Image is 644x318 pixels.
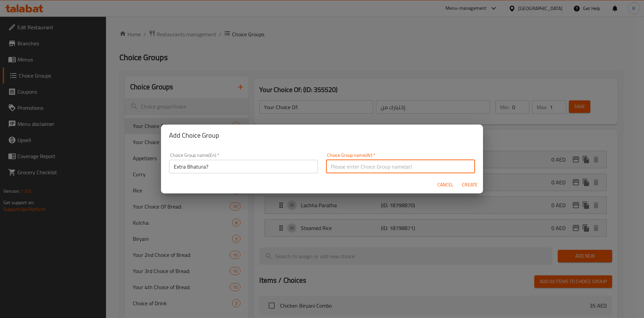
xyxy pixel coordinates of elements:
h2: Add Choice Group [169,130,475,141]
input: Please enter Choice Group name(en) [169,160,318,173]
button: Create [459,179,480,191]
button: Cancel [435,179,456,191]
span: Create [462,181,478,189]
span: Cancel [437,181,453,189]
input: Please enter Choice Group name(ar) [326,160,475,173]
